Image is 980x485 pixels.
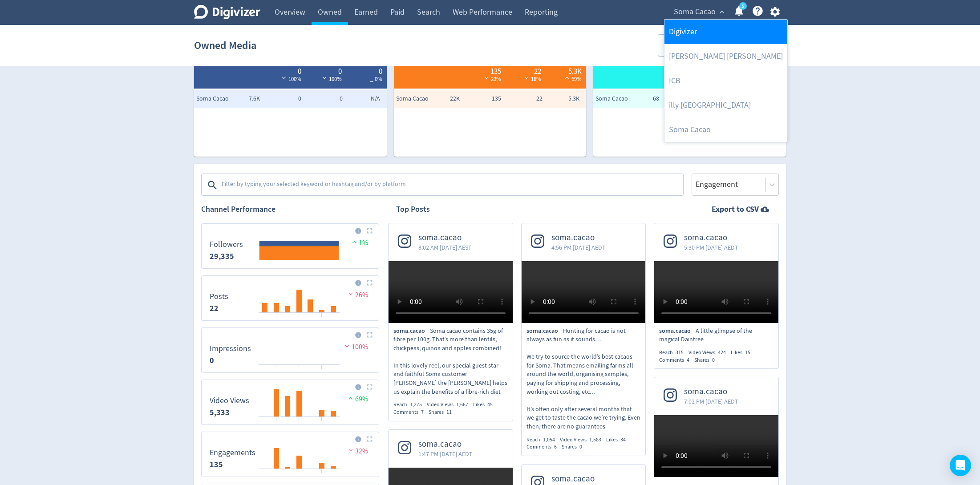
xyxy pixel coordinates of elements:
[664,69,787,93] a: ICB
[664,117,787,142] a: Soma Cacao
[664,44,787,69] a: [PERSON_NAME] [PERSON_NAME]
[664,93,787,117] a: illy [GEOGRAPHIC_DATA]
[664,20,787,44] a: Digivizer
[950,455,971,476] div: Open Intercom Messenger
